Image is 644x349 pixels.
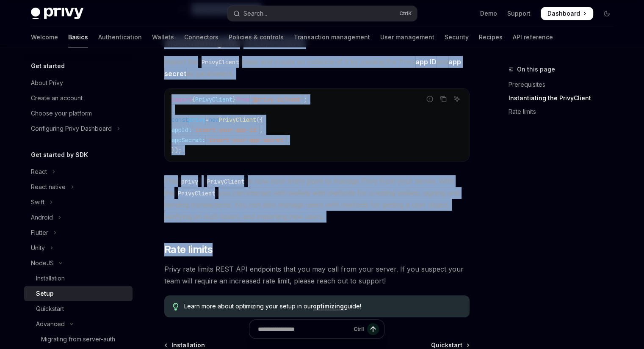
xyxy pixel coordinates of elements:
[24,301,133,316] a: Quickstart
[24,195,133,210] button: Toggle Swift section
[68,27,88,47] a: Basics
[513,27,553,47] a: API reference
[36,273,65,283] div: Installation
[294,27,370,47] a: Transaction management
[260,126,263,134] span: ,
[256,116,263,124] span: ({
[31,93,83,103] div: Create an account
[480,9,497,18] a: Demo
[31,150,88,160] h5: Get started by SDK
[41,334,115,344] div: Migrating from server-auth
[258,320,350,338] input: Ask a question...
[479,27,503,47] a: Recipes
[227,6,417,21] button: Open search
[173,303,179,311] svg: Tip
[380,27,434,47] a: User management
[24,75,133,91] a: About Privy
[24,240,133,256] button: Toggle Unity section
[24,316,133,332] button: Toggle Advanced section
[205,136,287,144] span: 'insert-your-app-secret'
[198,58,242,67] code: PrivyClient
[367,323,379,335] button: Send message
[31,258,54,268] div: NodeJS
[24,225,133,240] button: Toggle Flutter section
[31,167,47,177] div: React
[184,302,461,311] span: Learn more about optimizing your setup in our guide!
[31,27,58,47] a: Welcome
[31,212,53,223] div: Android
[424,93,435,104] button: Report incorrect code
[36,319,65,329] div: Advanced
[24,256,133,271] button: Toggle NodeJS section
[24,91,133,106] a: Create an account
[31,182,66,192] div: React native
[192,96,195,103] span: {
[31,228,48,238] div: Flutter
[36,304,64,314] div: Quickstart
[24,121,133,136] button: Toggle Configuring Privy Dashboard section
[304,96,307,103] span: ;
[209,116,219,124] span: new
[31,243,45,253] div: Unity
[600,7,614,20] button: Toggle dark mode
[31,78,63,88] div: About Privy
[24,286,133,301] a: Setup
[31,8,83,19] img: dark logo
[509,91,620,105] a: Instantiating the PrivyClient
[164,175,470,223] span: This is now your entry point to manage Privy from your server. With the you can interact with wal...
[171,136,205,144] span: appSecret:
[438,93,449,104] button: Copy the contents from the code block
[171,126,192,134] span: appId:
[31,61,65,71] h5: Get started
[509,105,620,118] a: Rate limits
[219,116,256,124] span: PrivyClient
[36,289,54,299] div: Setup
[24,164,133,179] button: Toggle React section
[31,124,112,134] div: Configuring Privy Dashboard
[31,197,44,207] div: Swift
[24,179,133,195] button: Toggle React native section
[171,116,188,124] span: const
[445,27,469,47] a: Security
[24,210,133,225] button: Toggle Android section
[184,27,218,47] a: Connectors
[178,177,202,186] code: privy
[249,96,304,103] span: '@privy-io/node'
[399,10,412,17] span: Ctrl K
[174,189,218,198] code: PrivyClient
[232,96,236,103] span: }
[541,7,593,20] a: Dashboard
[195,96,232,103] span: PrivyClient
[98,27,142,47] a: Authentication
[24,271,133,286] a: Installation
[164,56,470,80] span: Import the class and create an instance of it by passing the Privy and as parameters.
[451,93,462,104] button: Ask AI
[192,126,260,134] span: 'insert-your-app-id'
[171,96,192,103] span: import
[205,116,209,124] span: =
[24,332,133,347] a: Migrating from server-auth
[313,302,344,310] a: optimizing
[547,9,580,18] span: Dashboard
[152,27,174,47] a: Wallets
[188,116,205,124] span: privy
[31,108,92,118] div: Choose your platform
[415,58,437,66] strong: app ID
[509,78,620,91] a: Prerequisites
[164,243,213,256] span: Rate limits
[229,27,284,47] a: Policies & controls
[24,106,133,121] a: Choose your platform
[204,177,248,186] code: PrivyClient
[164,263,470,287] span: Privy rate limits REST API endpoints that you may call from your server. If you suspect your team...
[171,146,182,154] span: });
[236,96,249,103] span: from
[517,64,555,74] span: On this page
[243,8,267,19] div: Search...
[507,9,531,18] a: Support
